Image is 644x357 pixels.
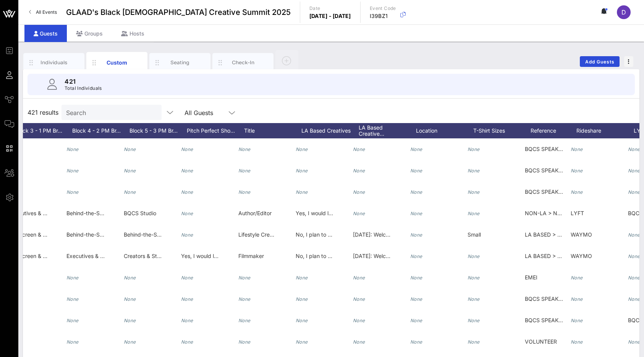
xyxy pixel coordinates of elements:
[66,296,79,302] i: None
[238,318,251,323] i: None
[525,274,537,281] span: EMEI
[468,296,480,302] i: None
[226,59,260,66] div: Check-In
[296,189,308,195] i: None
[410,296,422,302] i: None
[296,253,417,259] span: No, I plan to commute and will not need lodging.
[238,146,251,152] i: None
[468,318,480,323] i: None
[628,232,640,238] i: None
[525,146,565,152] span: BQCS SPEAKER
[571,296,583,302] i: None
[621,8,626,16] span: D
[628,189,640,195] i: None
[238,275,251,281] i: None
[66,210,307,216] span: Behind-the-Scenes Visionaries > All Black Everything: Telling Our Stories, On Set and On Screen
[309,5,351,12] p: Date
[410,211,422,216] i: None
[66,231,307,238] span: Behind-the-Scenes Visionaries > All Black Everything: Telling Our Stories, On Set and On Screen
[124,339,136,345] i: None
[353,168,365,174] i: None
[66,146,79,152] i: None
[181,211,193,216] i: None
[571,275,583,281] i: None
[238,168,251,174] i: None
[353,211,365,216] i: None
[468,231,481,238] span: Small
[525,167,565,174] span: BQCS SPEAKER
[296,168,308,174] i: None
[181,318,193,323] i: None
[628,253,640,259] i: None
[580,56,620,67] button: Add Guests
[244,123,301,138] div: Title
[124,168,136,174] i: None
[296,146,308,152] i: None
[296,296,308,302] i: None
[353,296,365,302] i: None
[353,146,365,152] i: None
[124,296,136,302] i: None
[66,189,79,195] i: None
[628,275,640,281] i: None
[410,232,422,238] i: None
[296,231,417,238] span: No, I plan to commute and will not need lodging.
[37,59,71,66] div: Individuals
[628,339,640,345] i: None
[296,210,429,216] span: Yes, I would like to reserve a room ([DATE] - [DATE]).
[410,253,422,259] i: None
[124,253,332,259] span: Creators & Storytellers > The Balance: Navigating Mental Health and Entertainment
[585,59,615,65] span: Add Guests
[296,275,308,281] i: None
[410,339,422,345] i: None
[184,109,213,116] div: All Guests
[525,317,565,323] span: BQCS SPEAKER
[473,123,531,138] div: T-Shirt Sizes
[468,253,480,259] i: None
[163,59,197,66] div: Seating
[525,210,605,216] span: NON-LA > NON SCHOLARSHIP
[124,146,136,152] i: None
[238,210,272,216] span: Author/Editor
[571,146,583,152] i: None
[181,189,193,195] i: None
[36,9,57,15] span: All Events
[296,339,308,345] i: None
[617,5,631,19] div: D
[181,275,193,281] i: None
[353,275,365,281] i: None
[187,123,244,138] div: Pitch Perfect Sho…
[628,146,640,152] i: None
[238,231,380,238] span: Lifestyle Creator Bridging Fashion, Identity & Storytelling
[181,253,310,259] span: Yes, I would like to submit a pitch for consideration.
[181,168,193,174] i: None
[576,123,634,138] div: Rideshare
[66,253,353,259] span: Executives & Industry Leaders > The Art of the Ask: How to Approach, Impress & Maintain Executive...
[468,146,480,152] i: None
[181,339,193,345] i: None
[238,189,251,195] i: None
[571,189,583,195] i: None
[67,25,112,42] div: Groups
[353,318,365,323] i: None
[525,253,609,259] span: LA BASED > NON SCHOLARSHIP
[525,338,557,345] span: VOLUNTEER
[468,189,480,195] i: None
[571,318,583,323] i: None
[124,189,136,195] i: None
[100,58,134,67] div: Custom
[129,123,187,138] div: Block 5 - 3 PM Br…
[468,168,480,174] i: None
[525,231,609,238] span: LA BASED > NON SCHOLARSHIP
[468,275,480,281] i: None
[410,318,422,323] i: None
[410,189,422,195] i: None
[24,6,61,18] a: All Events
[468,211,480,216] i: None
[571,253,592,259] span: WAYMO
[309,12,351,20] p: [DATE] - [DATE]
[66,168,79,174] i: None
[124,275,136,281] i: None
[628,168,640,174] i: None
[112,25,154,42] div: Hosts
